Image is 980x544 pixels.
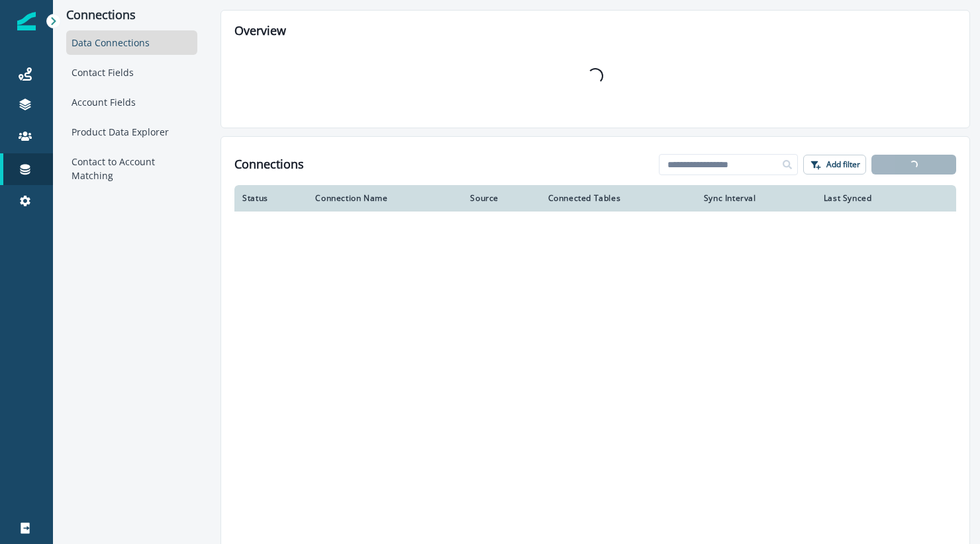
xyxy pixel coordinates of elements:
[66,90,197,114] div: Account Fields
[826,160,860,169] p: Add filter
[17,12,36,30] img: Inflection
[470,193,532,204] div: Source
[803,155,866,175] button: Add filter
[242,193,299,204] div: Status
[66,8,197,22] p: Connections
[704,193,808,204] div: Sync Interval
[824,193,920,204] div: Last Synced
[66,30,197,55] div: Data Connections
[234,157,304,172] h1: Connections
[66,149,197,188] div: Contact to Account Matching
[66,60,197,85] div: Contact Fields
[66,120,197,144] div: Product Data Explorer
[548,193,688,204] div: Connected Tables
[234,24,956,38] h2: Overview
[315,193,454,204] div: Connection Name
